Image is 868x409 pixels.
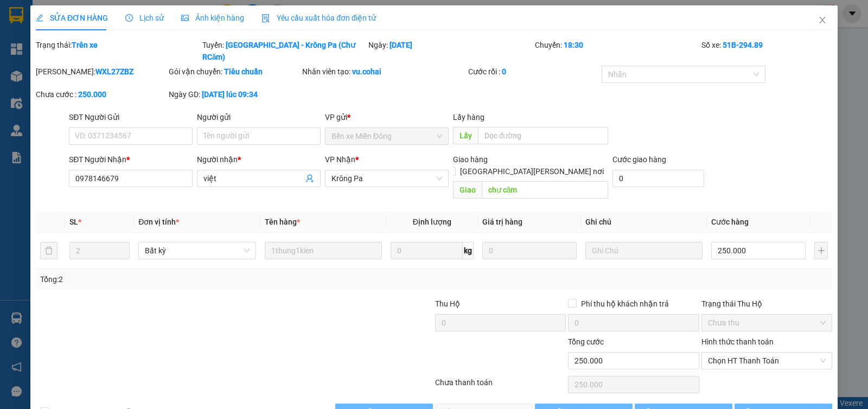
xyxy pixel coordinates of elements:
div: Nhân viên tạo: [302,66,467,78]
div: Trạng thái: [35,39,201,63]
span: [GEOGRAPHIC_DATA][PERSON_NAME] nơi [456,165,608,177]
div: Gói vận chuyển: [169,66,299,78]
b: Tiêu chuẩn [224,67,263,76]
input: Ghi Chú [585,242,703,259]
span: Bến xe Miền Đông [331,128,442,144]
span: Ảnh kiện hàng [181,14,244,22]
b: [GEOGRAPHIC_DATA] - Krông Pa (Chư RCăm) [202,41,355,61]
span: Đơn vị tính [138,218,179,226]
div: Tuyến: [201,39,368,63]
div: Chưa cước : [36,88,167,100]
input: Dọc đường [482,181,609,199]
span: Lấy [453,127,478,144]
div: SĐT Người Nhận [69,154,193,165]
span: SỬA ĐƠN HÀNG [36,14,108,22]
input: Dọc đường [478,127,609,144]
span: Giá trị hàng [482,218,522,226]
button: plus [814,242,828,259]
div: [PERSON_NAME]: [36,66,167,78]
span: user-add [305,174,314,183]
span: Định lượng [413,218,451,226]
span: Cước hàng [711,218,749,226]
b: WXL27ZBZ [95,67,133,76]
div: Chuyến: [534,39,700,63]
div: Số xe: [700,39,833,63]
div: Ngày: [367,39,534,63]
button: delete [40,242,58,259]
span: close [818,16,827,24]
span: Lấy hàng [453,113,484,122]
span: Giao hàng [453,155,488,164]
div: Cước rồi : [468,66,599,78]
div: Trạng thái Thu Hộ [701,298,832,310]
button: Close [807,5,838,36]
b: [DATE] lúc 09:34 [202,90,258,99]
div: Chưa thanh toán [434,376,567,395]
img: icon [261,14,270,23]
span: VP Nhận [325,155,355,164]
b: [DATE] [390,41,412,49]
span: SL [69,218,78,226]
span: clock-circle [125,14,133,22]
span: edit [36,14,43,22]
span: Tên hàng [265,218,300,226]
span: kg [463,242,474,259]
div: Người gửi [197,111,321,123]
span: Chọn HT Thanh Toán [708,353,826,369]
div: VP gửi [325,111,449,123]
div: Người nhận [197,154,321,165]
th: Ghi chú [581,212,707,233]
label: Cước giao hàng [612,155,666,164]
b: 250.000 [78,90,106,99]
div: SĐT Người Gửi [69,111,193,123]
div: Ngày GD: [169,88,299,100]
span: Chưa thu [708,315,826,331]
b: vu.cohai [352,67,381,76]
b: 0 [502,67,506,76]
input: VD: Bàn, Ghế [265,242,382,259]
span: Bất kỳ [145,242,249,259]
b: 18:30 [564,41,583,49]
span: Krông Pa [331,170,442,187]
span: Yêu cầu xuất hóa đơn điện tử [261,14,376,22]
div: Tổng: 2 [40,273,336,285]
span: Phí thu hộ khách nhận trả [577,298,673,310]
b: 51B-294.89 [723,41,763,49]
span: picture [181,14,189,22]
span: Thu Hộ [435,299,460,308]
label: Hình thức thanh toán [701,337,774,346]
input: Cước giao hàng [612,170,704,187]
input: 0 [482,242,577,259]
span: Tổng cước [568,337,604,346]
b: Trên xe [72,41,98,49]
span: Giao [453,181,482,199]
span: Lịch sử [125,14,164,22]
